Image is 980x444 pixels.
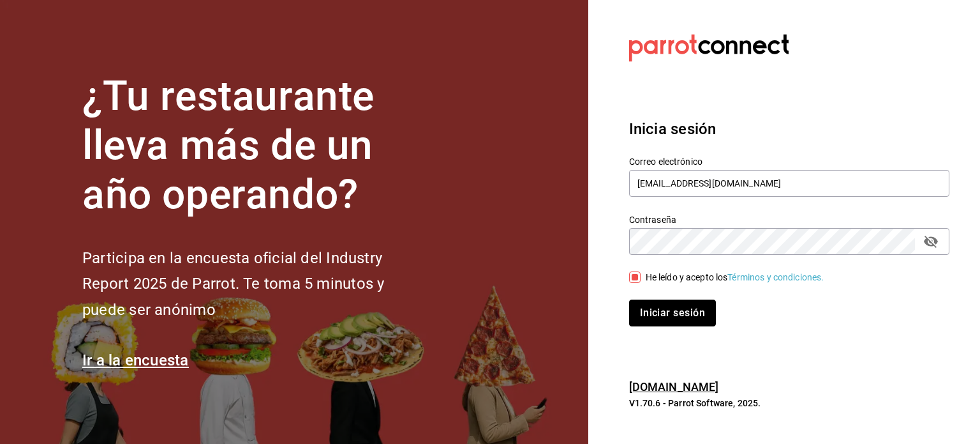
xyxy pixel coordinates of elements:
[646,271,824,284] div: He leído y acepto los
[629,170,949,197] input: Ingresa tu correo electrónico
[82,72,427,219] h1: ¿Tu restaurante lleva más de un año operando?
[629,215,949,224] label: Contraseña
[629,118,949,141] h3: Inicia sesión
[629,300,716,326] button: Iniciar sesión
[629,380,719,394] a: [DOMAIN_NAME]
[727,272,824,282] a: Términos y condiciones.
[82,351,189,369] a: Ir a la encuesta
[629,397,949,410] p: V1.70.6 - Parrot Software, 2025.
[82,245,427,323] h2: Participa en la encuesta oficial del Industry Report 2025 de Parrot. Te toma 5 minutos y puede se...
[629,157,949,166] label: Correo electrónico
[920,231,942,252] button: passwordField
